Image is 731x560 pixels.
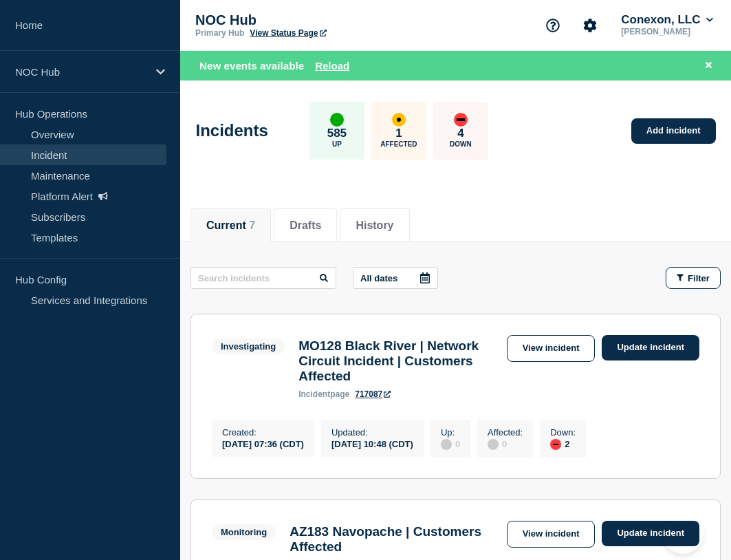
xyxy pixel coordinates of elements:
[330,113,344,127] div: up
[380,140,417,148] p: Affected
[331,427,413,438] p: Updated :
[662,513,703,554] iframe: Help Scout Beacon - Open
[602,335,699,360] a: Update incident
[688,273,710,283] span: Filter
[441,427,460,438] p: Up :
[395,127,402,140] p: 1
[250,28,326,38] a: View Status Page
[550,439,561,450] div: down
[355,389,391,399] a: 717087
[290,219,321,232] button: Drafts
[298,389,330,399] span: incident
[488,427,523,438] p: Affected :
[222,427,304,438] p: Created :
[450,140,472,148] p: Down
[212,524,276,540] span: Monitoring
[195,28,244,38] p: Primary Hub
[602,521,699,546] a: Update incident
[315,60,349,72] button: Reload
[550,427,576,438] p: Down :
[298,338,499,384] h3: MO128 Black River | Network Circuit Incident | Customers Affected
[507,335,596,362] a: View incident
[332,140,342,148] p: Up
[222,438,304,449] div: [DATE] 07:36 (CDT)
[441,439,452,450] div: disabled
[392,113,406,127] div: affected
[353,267,438,289] button: All dates
[441,438,460,450] div: 0
[196,121,268,140] h1: Incidents
[206,219,255,232] button: Current 7
[457,127,463,140] p: 4
[356,219,393,232] button: History
[327,127,347,140] p: 585
[454,113,468,127] div: down
[298,389,349,399] p: page
[488,439,499,450] div: disabled
[507,521,596,548] a: View incident
[199,60,304,72] span: New events available
[666,267,721,289] button: Filter
[618,27,716,36] p: [PERSON_NAME]
[631,118,716,144] a: Add incident
[618,13,716,27] button: Conexon, LLC
[15,66,147,78] p: NOC Hub
[538,11,567,40] button: Support
[550,438,576,450] div: 2
[195,12,470,28] p: NOC Hub
[331,438,413,449] div: [DATE] 10:48 (CDT)
[212,338,285,354] span: Investigating
[576,11,604,40] button: Account settings
[488,438,523,450] div: 0
[360,273,397,283] p: All dates
[290,524,499,554] h3: AZ183 Navopache | Customers Affected
[190,267,336,289] input: Search incidents
[249,219,255,231] span: 7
